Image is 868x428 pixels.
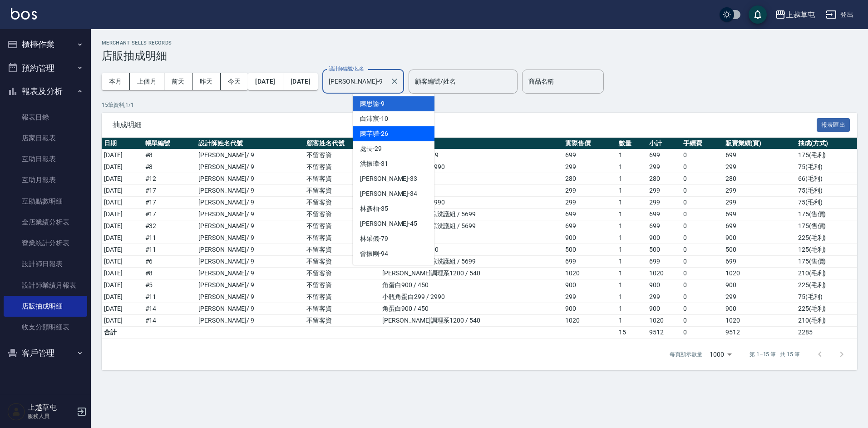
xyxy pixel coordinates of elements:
[616,244,647,256] td: 1
[380,303,563,315] td: 角蛋白900 / 450
[670,350,702,358] p: 每頁顯示數量
[723,185,796,197] td: 299
[380,244,563,256] td: 蜂膠精露500 / 2500
[723,327,796,338] td: 9512
[196,197,304,209] td: [PERSON_NAME]/ 9
[647,185,681,197] td: 299
[360,99,385,109] span: 陳思諭 -9
[563,279,616,291] td: 900
[616,315,647,327] td: 1
[28,412,74,420] p: 服務人員
[192,73,221,90] button: 昨天
[102,315,143,327] td: [DATE]
[4,56,87,80] button: 預約管理
[749,5,767,24] button: save
[4,212,87,233] a: 全店業績分析表
[130,73,164,90] button: 上個月
[196,256,304,268] td: [PERSON_NAME]/ 9
[563,291,616,303] td: 299
[723,232,796,244] td: 900
[616,268,647,279] td: 1
[796,185,857,197] td: 75 ( 毛利 )
[563,244,616,256] td: 500
[563,303,616,315] td: 900
[304,149,380,161] td: 不留客資
[102,268,143,279] td: [DATE]
[102,149,143,161] td: [DATE]
[723,149,796,161] td: 699
[681,244,723,256] td: 0
[380,197,563,209] td: 小瓶角蛋白299 / 2990
[304,185,380,197] td: 不留客資
[647,315,681,327] td: 1020
[304,268,380,279] td: 不留客資
[647,209,681,220] td: 699
[616,138,647,149] th: 數量
[304,315,380,327] td: 不留客資
[196,185,304,197] td: [PERSON_NAME]/ 9
[196,149,304,161] td: [PERSON_NAME]/ 9
[771,5,819,24] button: 上越草屯
[360,234,388,244] span: 林采儀 -79
[380,161,563,173] td: 小瓶角蛋白299 / 2990
[102,209,143,220] td: [DATE]
[681,327,723,338] td: 0
[304,209,380,220] td: 不留客資
[196,291,304,303] td: [PERSON_NAME]/ 9
[723,291,796,303] td: 299
[102,291,143,303] td: [DATE]
[822,6,857,23] button: 登出
[360,204,388,214] span: 林彥柏 -35
[304,291,380,303] td: 不留客資
[681,161,723,173] td: 0
[102,40,857,46] h2: Merchant Sells Records
[143,279,197,291] td: # 5
[681,315,723,327] td: 0
[11,8,37,20] img: Logo
[380,291,563,303] td: 小瓶角蛋白299 / 2990
[616,256,647,268] td: 1
[380,173,563,185] td: k幕斯299 / 4299
[817,120,850,129] a: 報表匯出
[563,173,616,185] td: 280
[647,291,681,303] td: 299
[796,173,857,185] td: 66 ( 毛利 )
[647,279,681,291] td: 900
[196,161,304,173] td: [PERSON_NAME]/ 9
[304,173,380,185] td: 不留客資
[143,291,197,303] td: # 11
[143,244,197,256] td: # 11
[723,220,796,232] td: 699
[723,209,796,220] td: 699
[681,149,723,161] td: 0
[143,232,197,244] td: # 11
[102,173,143,185] td: [DATE]
[681,220,723,232] td: 0
[196,209,304,220] td: [PERSON_NAME]/ 9
[4,296,87,317] a: 店販抽成明細
[723,303,796,315] td: 900
[102,50,857,62] h3: 店販抽成明細
[563,268,616,279] td: 1020
[681,173,723,185] td: 0
[647,327,681,338] td: 9512
[681,303,723,315] td: 0
[616,279,647,291] td: 1
[143,268,197,279] td: # 8
[796,220,857,232] td: 175 ( 售價 )
[380,138,563,149] th: 商品名稱代號
[647,197,681,209] td: 299
[196,315,304,327] td: [PERSON_NAME]/ 9
[380,279,563,291] td: 角蛋白900 / 450
[380,268,563,279] td: [PERSON_NAME]調理系1200 / 540
[4,149,87,169] a: 互助日報表
[4,191,87,212] a: 互助點數明細
[196,279,304,291] td: [PERSON_NAME]/ 9
[304,279,380,291] td: 不留客資
[4,254,87,274] a: 設計師日報表
[563,232,616,244] td: 900
[723,279,796,291] td: 900
[380,185,563,197] td: k幕斯299 / 4299
[616,149,647,161] td: 1
[616,209,647,220] td: 1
